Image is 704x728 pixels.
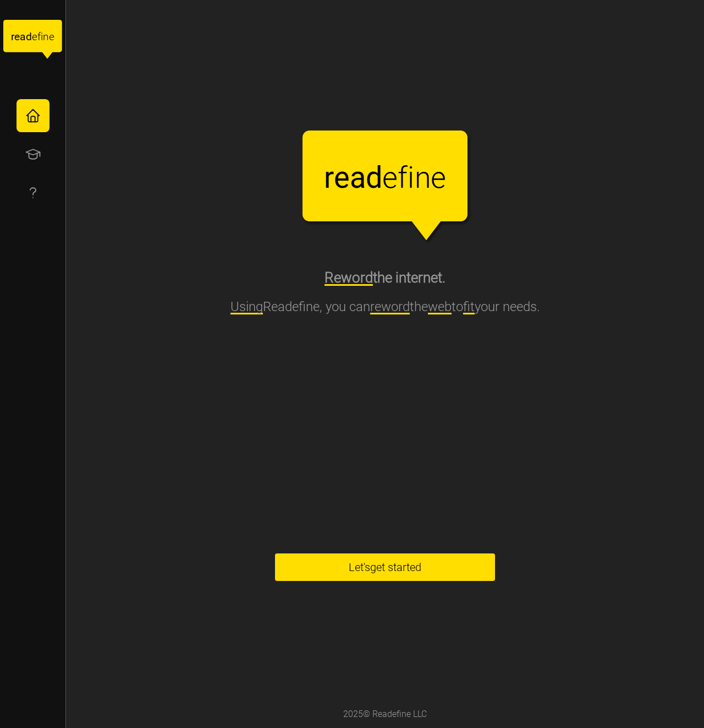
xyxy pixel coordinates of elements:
[3,9,62,69] a: readefine
[230,299,263,314] span: Using
[428,299,452,314] span: web
[20,30,25,43] tspan: a
[366,160,382,195] tspan: d
[230,296,540,317] p: Readefine, you can the to your needs.
[349,554,421,580] span: Let's
[370,562,421,573] span: get started
[43,30,50,43] tspan: n
[324,268,446,287] h2: the internet.
[398,160,408,195] tspan: f
[11,30,15,43] tspan: r
[415,160,431,195] tspan: n
[14,30,20,43] tspan: e
[324,160,334,195] tspan: r
[350,160,366,195] tspan: a
[463,299,475,314] span: fit
[275,553,495,581] button: Let'sget started
[324,269,373,286] span: Reword
[431,160,446,195] tspan: e
[49,30,54,43] tspan: e
[26,30,32,43] tspan: d
[370,299,410,314] span: reword
[37,30,41,43] tspan: f
[41,30,43,43] tspan: i
[334,160,350,195] tspan: e
[382,160,398,195] tspan: e
[408,160,414,195] tspan: i
[338,702,432,727] div: 2025 © Readefine LLC
[32,30,37,43] tspan: e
